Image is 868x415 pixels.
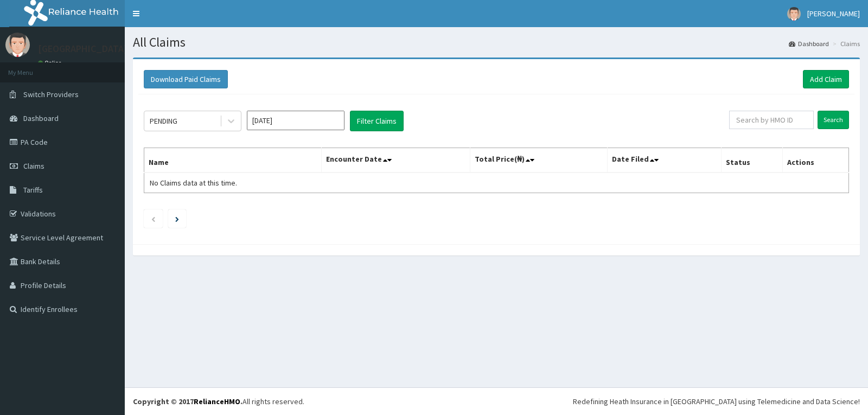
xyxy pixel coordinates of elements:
[23,90,79,99] span: Switch Providers
[23,161,44,171] span: Claims
[23,185,43,195] span: Tariffs
[721,148,782,173] th: Status
[175,214,179,224] a: Next page
[573,396,860,407] div: Redefining Heath Insurance in [GEOGRAPHIC_DATA] using Telemedicine and Data Science!
[350,111,404,131] button: Filter Claims
[729,111,814,129] input: Search by HMO ID
[470,148,607,173] th: Total Price(₦)
[803,70,849,88] a: Add Claim
[23,113,59,123] span: Dashboard
[38,44,127,54] p: [GEOGRAPHIC_DATA]
[5,33,30,57] img: User Image
[133,397,242,406] strong: Copyright © 2017 .
[782,148,848,173] th: Actions
[144,70,228,88] button: Download Paid Claims
[807,9,860,18] span: [PERSON_NAME]
[247,111,344,130] input: Select Month and Year
[194,397,240,406] a: RelianceHMO
[150,116,177,126] div: PENDING
[818,111,849,129] input: Search
[608,148,722,173] th: Date Filed
[787,7,801,21] img: User Image
[150,178,237,188] span: No Claims data at this time.
[151,214,156,224] a: Previous page
[322,148,470,173] th: Encounter Date
[125,387,868,415] footer: All rights reserved.
[38,59,64,67] a: Online
[133,35,860,49] h1: All Claims
[144,148,322,173] th: Name
[789,39,829,48] a: Dashboard
[830,39,860,48] li: Claims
